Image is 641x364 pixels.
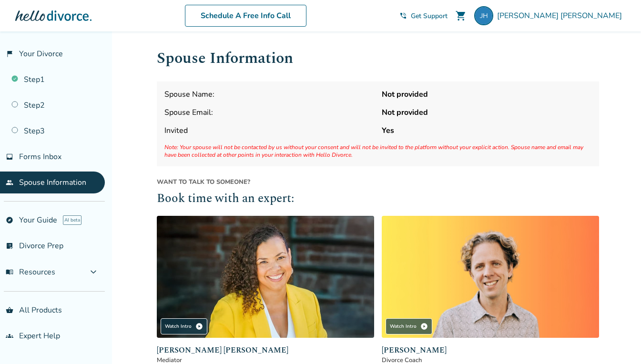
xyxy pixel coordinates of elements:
img: jodi.hooper@cvshealth.com [474,6,493,25]
span: Forms Inbox [19,152,61,162]
img: Claudia Brown Coulter [157,216,374,338]
h1: Spouse Information [157,47,599,70]
span: groups [6,332,13,340]
span: Spouse Name: [164,89,374,100]
span: menu_book [6,268,13,276]
div: Watch Intro [386,318,432,334]
strong: Not provided [382,107,591,118]
span: phone_in_talk [399,12,407,20]
span: Resources [6,267,55,277]
span: list_alt_check [6,242,13,250]
span: shopping_basket [6,306,13,314]
span: [PERSON_NAME] [382,344,599,356]
img: James Traub [382,216,599,338]
span: Note: Your spouse will not be contacted by us without your consent and will not be invited to the... [164,143,591,159]
a: phone_in_talkGet Support [399,11,448,20]
div: Watch Intro [161,318,207,334]
span: Want to talk to someone? [157,178,599,186]
span: [PERSON_NAME] [PERSON_NAME] [497,10,626,21]
strong: Yes [382,125,591,136]
span: shopping_cart [455,10,467,21]
iframe: Chat Widget [593,318,641,364]
span: expand_more [88,266,99,278]
span: Invited [164,125,374,136]
a: Schedule A Free Info Call [185,5,306,27]
span: play_circle [420,323,428,330]
h2: Book time with an expert: [157,190,599,208]
span: explore [6,216,13,224]
span: flag_2 [6,50,13,58]
span: AI beta [63,215,81,225]
span: inbox [6,153,13,161]
strong: Not provided [382,89,591,100]
span: [PERSON_NAME] [PERSON_NAME] [157,344,374,356]
span: Get Support [411,11,448,20]
span: people [6,179,13,186]
span: Spouse Email: [164,107,374,118]
span: play_circle [195,323,203,330]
